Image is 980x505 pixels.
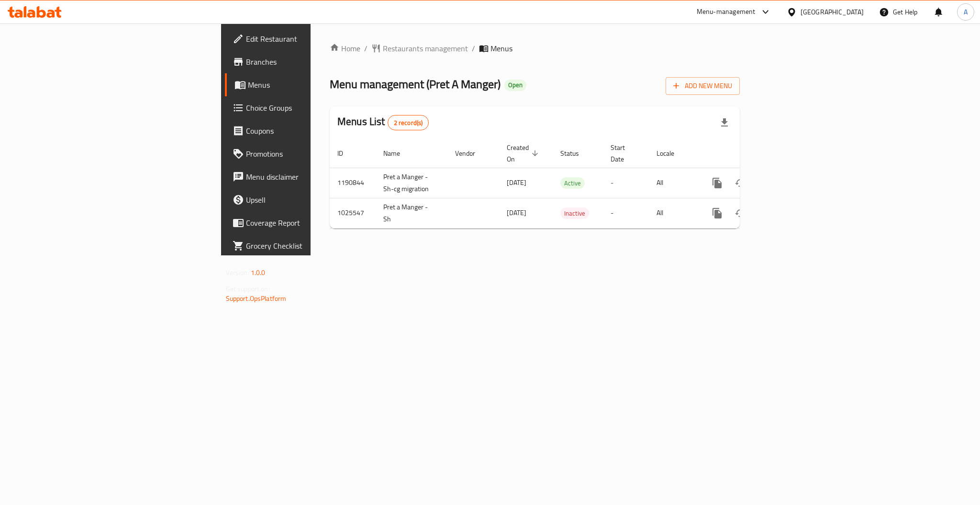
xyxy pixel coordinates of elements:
span: Open [504,81,526,89]
span: Edit Restaurant [246,33,377,45]
a: Promotions [225,142,385,165]
a: Menus [225,73,385,96]
div: Total records count [388,115,429,130]
span: Promotions [246,148,377,160]
span: Choice Groups [246,102,377,114]
a: Choice Groups [225,96,385,119]
a: Upsell [225,188,385,211]
span: Branches [246,56,377,68]
td: - [603,168,649,198]
span: Name [383,148,412,159]
span: Grocery Checklist [246,240,377,252]
td: - [603,198,649,228]
table: enhanced table [330,139,805,229]
a: Branches [225,50,385,73]
span: Version: [226,266,249,279]
a: Grocery Checklist [225,234,385,257]
span: Coupons [246,125,377,137]
span: Locale [657,148,687,159]
div: [GEOGRAPHIC_DATA] [801,7,864,17]
span: Created On [507,142,541,165]
button: Change Status [729,202,752,225]
span: Menu disclaimer [246,171,377,183]
button: Change Status [729,172,752,195]
span: Upsell [246,194,377,206]
div: Active [560,177,585,189]
span: Active [560,178,585,189]
span: Status [560,148,591,159]
span: Vendor [455,148,488,159]
span: Get support on: [226,283,270,295]
a: Menu disclaimer [225,165,385,188]
span: 1.0.0 [251,266,266,279]
span: ID [337,148,356,159]
span: Menus [490,43,512,54]
span: Menu management ( Pret A Manger ) [330,73,501,95]
div: Export file [713,111,736,134]
span: Coverage Report [246,217,377,229]
td: Pret a Manger - Sh-cg migration [376,168,447,198]
td: Pret a Manger - Sh [376,198,447,228]
div: Menu-management [697,6,756,18]
span: Menus [248,79,377,91]
a: Edit Restaurant [225,27,385,50]
th: Actions [698,139,805,168]
span: Add New Menu [673,80,732,92]
span: Inactive [560,208,589,219]
li: / [472,43,475,54]
a: Coverage Report [225,211,385,234]
nav: breadcrumb [330,43,740,54]
span: [DATE] [507,207,526,219]
button: Add New Menu [666,77,740,95]
td: All [649,198,698,228]
div: Open [504,80,526,91]
span: Restaurants management [383,43,468,54]
td: All [649,168,698,198]
a: Coupons [225,119,385,142]
span: A [964,7,968,17]
span: 2 record(s) [388,118,429,127]
h2: Menus List [337,115,429,130]
span: [DATE] [507,176,526,189]
a: Support.OpsPlatform [226,292,287,305]
button: more [706,172,729,195]
span: Start Date [611,142,637,165]
a: Restaurants management [371,43,468,54]
button: more [706,202,729,225]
